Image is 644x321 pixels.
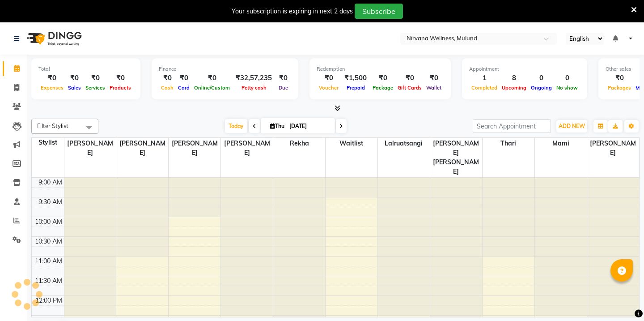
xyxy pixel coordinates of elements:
span: [PERSON_NAME] [587,138,639,158]
div: ₹0 [38,73,66,83]
div: ₹0 [317,73,341,83]
div: 0 [554,73,580,83]
button: ADD NEW [556,120,587,133]
div: 9:00 AM [37,178,64,187]
span: Rekha [273,138,325,149]
div: 8 [500,73,529,83]
span: [PERSON_NAME] [221,138,273,158]
img: logo [23,26,84,51]
span: Prepaid [344,85,367,91]
span: Packages [606,85,633,91]
div: 10:00 AM [33,217,64,227]
div: ₹1,500 [341,73,370,83]
span: Petty cash [239,85,269,91]
span: [PERSON_NAME] [116,138,168,158]
span: Expenses [38,85,66,91]
div: ₹0 [159,73,176,83]
span: Voucher [317,85,341,91]
div: 10:30 AM [33,237,64,246]
div: Stylist [32,138,64,147]
span: Upcoming [500,85,529,91]
span: ADD NEW [559,123,585,129]
span: Due [276,85,290,91]
span: Waitlist [326,138,377,149]
span: Card [176,85,192,91]
span: Completed [469,85,500,91]
div: Total [38,65,133,73]
div: Finance [159,65,291,73]
span: Products [107,85,133,91]
div: 0 [529,73,554,83]
span: Mami [535,138,587,149]
input: Search Appointment [473,119,551,133]
span: Online/Custom [192,85,232,91]
span: Package [370,85,395,91]
span: [PERSON_NAME] [64,138,116,158]
div: ₹0 [395,73,424,83]
div: ₹0 [176,73,192,83]
div: ₹0 [424,73,444,83]
div: ₹0 [107,73,133,83]
div: 12:00 PM [34,296,64,305]
span: Services [83,85,107,91]
span: Wallet [424,85,444,91]
div: Appointment [469,65,580,73]
span: Today [225,119,247,133]
div: ₹0 [606,73,633,83]
div: 9:30 AM [37,197,64,207]
span: Thari [483,138,534,149]
span: Cash [159,85,176,91]
span: Lalruatsangi [378,138,430,149]
div: Your subscription is expiring in next 2 days [232,7,353,16]
div: ₹0 [66,73,83,83]
div: ₹0 [192,73,232,83]
span: Sales [66,85,83,91]
div: Redemption [317,65,444,73]
div: 1 [469,73,500,83]
div: 11:00 AM [33,257,64,266]
button: Subscribe [355,4,403,19]
div: ₹0 [83,73,107,83]
div: ₹0 [275,73,291,83]
span: [PERSON_NAME] [169,138,220,158]
div: ₹32,57,235 [232,73,275,83]
span: Ongoing [529,85,554,91]
span: No show [554,85,580,91]
div: ₹0 [370,73,395,83]
span: [PERSON_NAME] [PERSON_NAME] [430,138,482,177]
input: 2025-09-04 [287,120,331,133]
span: Filter Stylist [37,122,68,129]
div: 11:30 AM [33,276,64,286]
span: Thu [268,123,287,129]
span: Gift Cards [395,85,424,91]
